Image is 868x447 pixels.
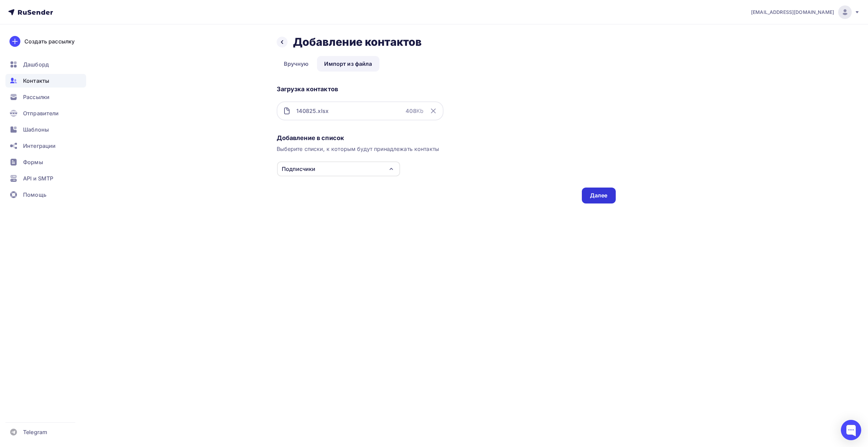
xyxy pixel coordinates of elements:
[5,123,86,136] a: Шаблоны
[277,161,400,177] button: Подписчики
[296,107,329,115] div: 140825.xlsx
[23,428,47,436] span: Telegram
[23,174,53,182] span: API и SMTP
[23,191,46,199] span: Помощь
[23,125,49,134] span: Шаблоны
[23,142,56,150] span: Интеграции
[5,74,86,88] a: Контакты
[24,37,75,45] div: Создать рассылку
[277,134,616,142] div: Добавление в список
[317,56,379,72] a: Импорт из файла
[751,5,860,19] a: [EMAIL_ADDRESS][DOMAIN_NAME]
[23,60,49,69] span: Дашборд
[5,90,86,104] a: Рассылки
[282,165,315,173] div: Подписчики
[5,155,86,169] a: Формы
[23,93,50,101] span: Рассылки
[277,85,616,93] div: Загрузка контактов
[590,192,608,199] div: Далее
[406,108,416,114] strong: 408
[293,35,422,49] h2: Добавление контактов
[406,107,424,115] div: Kb
[23,109,59,117] span: Отправители
[751,9,834,16] span: [EMAIL_ADDRESS][DOMAIN_NAME]
[23,158,43,166] span: Формы
[277,145,616,153] div: Выберите списки, к которым будут принадлежать контакты
[5,58,86,71] a: Дашборд
[277,56,316,72] a: Вручную
[23,77,49,85] span: Контакты
[5,106,86,120] a: Отправители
